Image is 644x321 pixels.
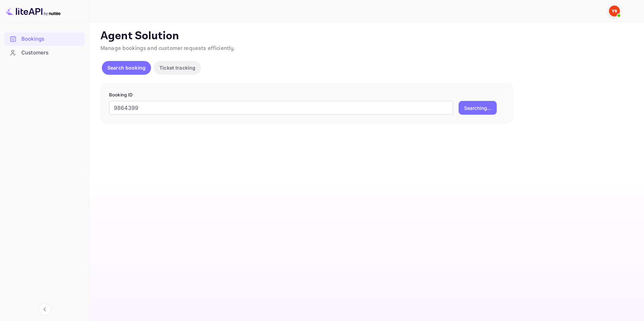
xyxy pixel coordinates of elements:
img: Yandex Support [609,6,620,17]
input: Enter Booking ID (e.g., 63782194) [109,101,453,115]
img: LiteAPI logo [6,6,61,17]
p: Ticket tracking [159,64,195,71]
a: Customers [4,46,85,59]
button: Searching... [459,101,497,115]
div: Customers [4,46,85,60]
p: Search booking [107,64,146,71]
p: Agent Solution [100,29,632,43]
a: Bookings [4,32,85,45]
div: Bookings [21,35,82,43]
span: Manage bookings and customer requests efficiently. [100,45,235,52]
div: Customers [21,49,82,57]
div: Bookings [4,32,85,46]
p: Booking ID [109,92,505,99]
button: Collapse navigation [39,303,51,315]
